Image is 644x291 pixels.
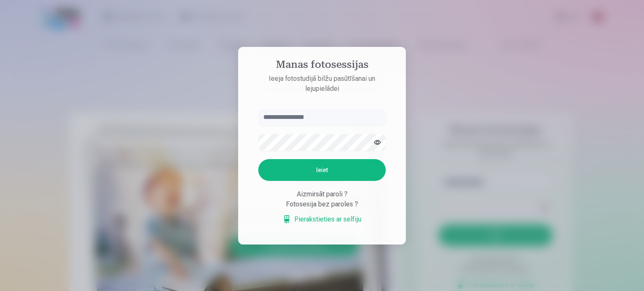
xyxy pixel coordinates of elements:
div: Aizmirsāt paroli ? [258,189,386,199]
a: Pierakstieties ar selfiju [283,214,361,224]
button: Ieiet [258,159,386,181]
div: Fotosesija bez paroles ? [258,199,386,209]
h4: Manas fotosessijas [250,59,394,74]
p: Ieeja fotostudijā bilžu pasūtīšanai un lejupielādei [250,74,394,94]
